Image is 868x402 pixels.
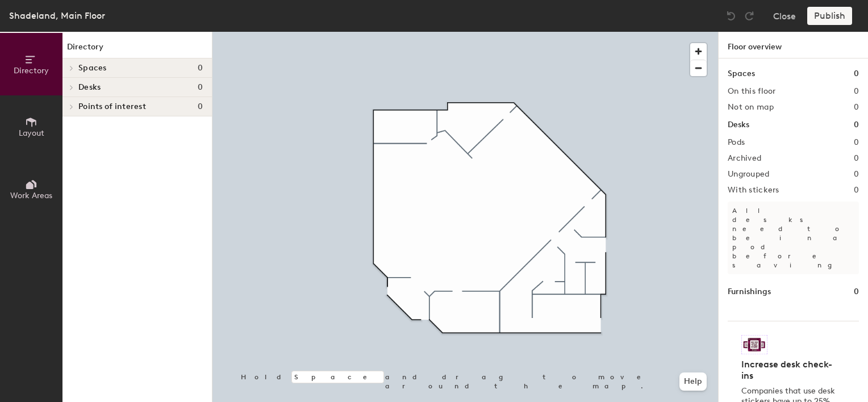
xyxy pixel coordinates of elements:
[728,286,771,298] h1: Furnishings
[854,186,859,195] h2: 0
[741,335,767,354] img: Sticker logo
[198,64,203,73] span: 0
[728,202,859,274] p: All desks need to be in a pod before saving
[728,119,749,131] h1: Desks
[78,102,146,111] span: Points of interest
[728,154,761,163] h2: Archived
[773,7,796,25] button: Close
[14,66,49,76] span: Directory
[719,32,868,58] h1: Floor overview
[62,41,212,58] h1: Directory
[728,138,745,147] h2: Pods
[725,10,737,22] img: Undo
[78,83,101,92] span: Desks
[78,64,107,73] span: Spaces
[728,170,770,179] h2: Ungrouped
[679,372,707,391] button: Help
[854,103,859,112] h2: 0
[728,186,779,195] h2: With stickers
[744,10,755,22] img: Redo
[198,102,203,111] span: 0
[854,87,859,96] h2: 0
[9,9,105,23] div: Shadeland, Main Floor
[728,87,776,96] h2: On this floor
[854,286,859,298] h1: 0
[854,170,859,179] h2: 0
[728,68,755,80] h1: Spaces
[741,359,838,382] h4: Increase desk check-ins
[198,83,203,92] span: 0
[19,128,44,138] span: Layout
[10,191,52,200] span: Work Areas
[854,119,859,131] h1: 0
[854,68,859,80] h1: 0
[728,103,774,112] h2: Not on map
[854,138,859,147] h2: 0
[854,154,859,163] h2: 0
